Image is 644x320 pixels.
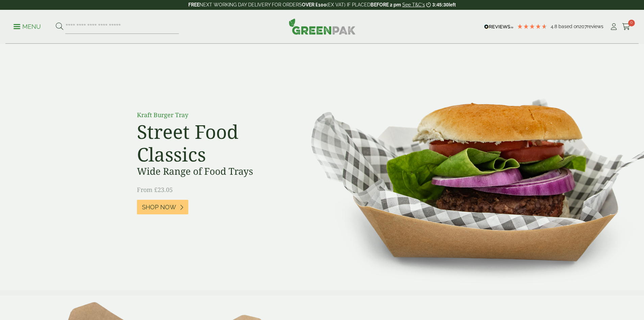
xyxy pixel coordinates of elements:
i: Cart [622,23,630,30]
span: 3:45:30 [432,2,449,7]
a: See T&C's [402,2,425,7]
strong: FREE [188,2,199,7]
a: 0 [622,22,630,32]
img: REVIEWS.io [484,24,514,29]
span: Based on [558,24,579,29]
i: My Account [610,23,618,30]
span: 207 [579,24,587,29]
span: 0 [628,20,635,26]
h3: Wide Range of Food Trays [137,166,289,177]
span: left [449,2,456,7]
p: Menu [14,23,41,31]
p: Kraft Burger Tray [137,110,289,120]
span: 4.8 [551,24,558,29]
span: reviews [587,24,603,29]
a: Menu [14,23,41,29]
img: Street Food Classics [290,44,644,290]
h2: Street Food Classics [137,120,289,166]
span: From £23.05 [137,186,173,194]
strong: BEFORE 2 pm [371,2,401,7]
img: GreenPak Supplies [289,18,356,35]
span: Shop Now [142,204,176,211]
strong: OVER £100 [302,2,327,7]
a: Shop Now [137,200,188,214]
div: 4.79 Stars [517,23,547,29]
